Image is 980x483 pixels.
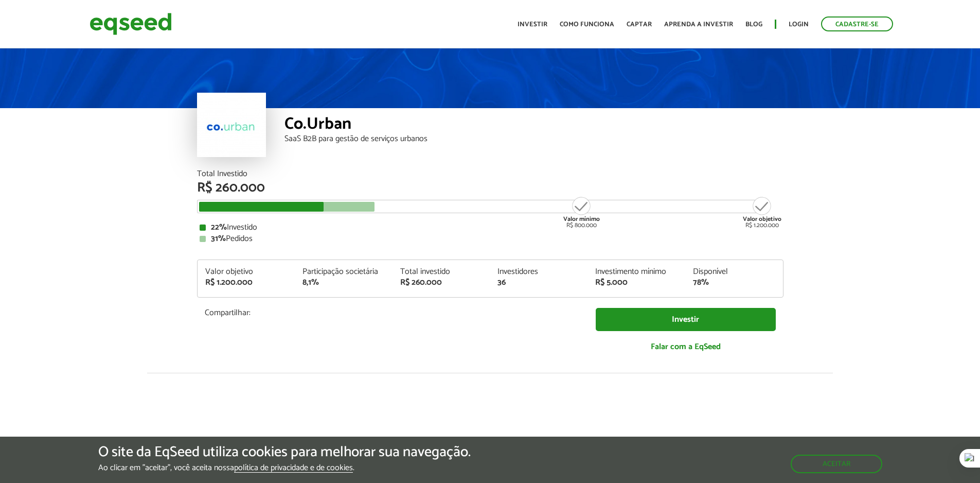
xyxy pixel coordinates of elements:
div: 36 [497,279,580,287]
div: Total investido [400,268,483,276]
div: R$ 1.200.000 [743,196,781,229]
img: EqSeed [90,10,172,38]
p: Ao clicar em "aceitar", você aceita nossa . [98,463,471,473]
div: SaaS B2B para gestão de serviços urbanos [284,135,783,143]
div: R$ 800.000 [562,196,601,229]
h5: O site da EqSeed utiliza cookies para melhorar sua navegação. [98,444,471,460]
div: Disponível [693,268,775,276]
div: Participação societária [302,268,385,276]
a: Investir [596,308,776,331]
a: Blog [745,21,762,28]
div: Pedidos [200,235,781,243]
div: Investidores [497,268,580,276]
a: política de privacidade e de cookies [234,464,353,473]
div: 8,1% [302,279,385,287]
div: R$ 260.000 [400,279,483,287]
strong: 22% [211,220,227,234]
div: Total Investido [197,170,783,178]
div: R$ 5.000 [595,279,678,287]
a: Como funciona [560,21,614,28]
a: Login [789,21,809,28]
div: 78% [693,279,775,287]
div: R$ 1.200.000 [205,279,288,287]
div: Co.Urban [284,116,783,135]
div: Investido [200,223,781,232]
div: Investimento mínimo [595,268,678,276]
strong: Valor mínimo [563,214,600,224]
a: Captar [627,21,652,28]
strong: Valor objetivo [743,214,781,224]
a: Investir [518,21,547,28]
button: Aceitar [791,455,882,473]
a: Aprenda a investir [664,21,733,28]
p: Compartilhar: [205,308,580,318]
a: Falar com a EqSeed [596,336,776,357]
div: Valor objetivo [205,268,288,276]
a: Cadastre-se [821,16,893,31]
strong: 31% [211,232,226,246]
div: R$ 260.000 [197,181,783,195]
